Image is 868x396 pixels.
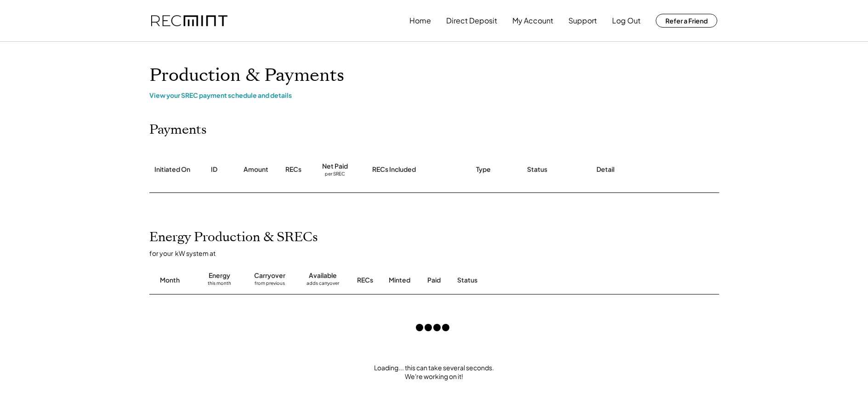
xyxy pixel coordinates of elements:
[372,165,416,174] div: RECs Included
[457,276,613,285] div: Status
[322,162,348,171] div: Net Paid
[612,11,641,30] button: Log Out
[160,276,180,285] div: Month
[149,249,728,257] div: for your kW system at
[149,91,719,99] div: View your SREC payment schedule and details
[149,65,719,86] h1: Production & Payments
[211,165,217,174] div: ID
[656,14,717,28] button: Refer a Friend
[527,165,547,174] div: Status
[389,276,410,285] div: Minted
[309,271,337,280] div: Available
[209,271,230,280] div: Energy
[568,11,597,30] button: Support
[596,165,614,174] div: Detail
[208,280,231,289] div: this month
[154,165,190,174] div: Initiated On
[325,171,345,178] div: per SREC
[427,276,441,285] div: Paid
[149,122,207,138] h2: Payments
[244,165,268,174] div: Amount
[255,280,285,289] div: from previous
[446,11,497,30] button: Direct Deposit
[357,276,373,285] div: RECs
[285,165,301,174] div: RECs
[476,165,491,174] div: Type
[140,363,728,381] div: Loading... this can take several seconds. We're working on it!
[149,230,318,245] h2: Energy Production & SRECs
[409,11,431,30] button: Home
[512,11,553,30] button: My Account
[151,15,227,27] img: recmint-logotype%403x.png
[306,280,339,289] div: adds carryover
[254,271,285,280] div: Carryover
